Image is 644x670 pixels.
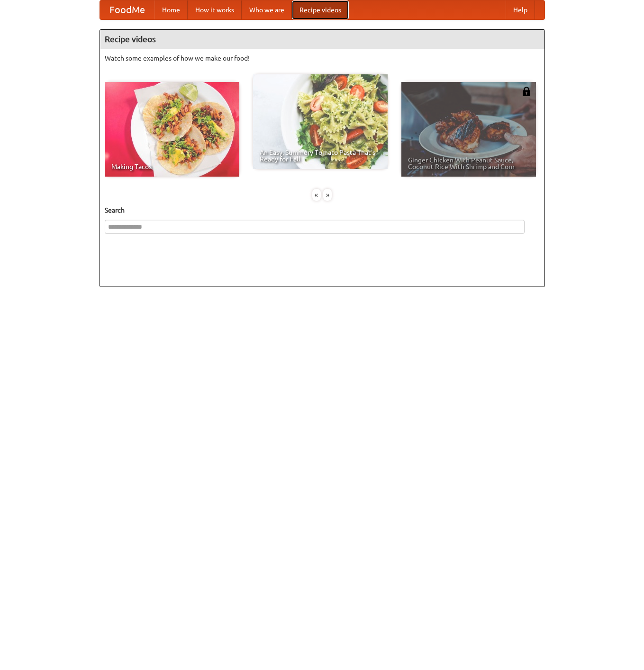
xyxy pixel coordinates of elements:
span: An Easy, Summery Tomato Pasta That's Ready for Fall [260,149,381,162]
a: How it works [188,0,242,19]
span: Making Tacos [111,163,233,170]
a: Who we are [242,0,292,19]
a: FoodMe [100,0,154,19]
div: » [323,189,332,201]
a: Home [154,0,188,19]
h5: Search [105,205,540,215]
a: Help [506,0,535,19]
h4: Recipe videos [100,30,544,49]
a: An Easy, Summery Tomato Pasta That's Ready for Fall [253,74,388,169]
img: 483408.png [522,87,531,96]
p: Watch some examples of how we make our food! [105,54,540,63]
a: Making Tacos [105,82,239,177]
div: « [312,189,321,201]
a: Recipe videos [292,0,349,19]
